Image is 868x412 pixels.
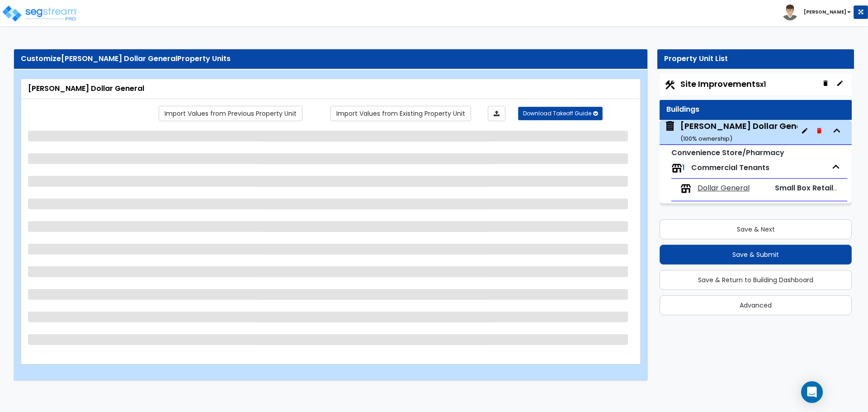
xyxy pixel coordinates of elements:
[523,109,591,117] span: Download Takeoff Guide
[775,183,861,193] span: Small Box Retail Tenant
[680,134,732,143] small: ( 100 % ownership)
[664,79,676,91] img: Construction.png
[21,54,641,64] div: Customize Property Units
[680,120,813,143] div: [PERSON_NAME] Dollar General
[518,107,603,120] button: Download Takeoff Guide
[660,245,852,265] button: Save & Submit
[660,219,852,239] button: Save & Next
[698,183,750,194] span: Dollar General
[760,80,766,89] small: x1
[660,295,852,315] button: Advanced
[801,381,823,403] div: Open Intercom Messenger
[664,54,847,64] div: Property Unit List
[804,9,846,15] b: [PERSON_NAME]
[671,163,682,174] img: tenants.png
[61,53,177,64] span: [PERSON_NAME] Dollar General
[488,106,505,121] a: Import the dynamic attributes value through Excel sheet
[666,104,845,115] div: Buildings
[28,84,633,94] div: [PERSON_NAME] Dollar General
[782,5,798,20] img: avatar.png
[660,270,852,290] button: Save & Return to Building Dashboard
[159,106,302,121] a: Import the dynamic attribute values from previous properties.
[691,162,769,173] span: Commercial Tenants
[671,147,784,158] small: Convenience Store/Pharmacy
[682,162,685,173] span: 1
[664,120,676,132] img: building.svg
[680,183,691,194] img: tenants.png
[330,106,471,121] a: Import the dynamic attribute values from existing properties.
[664,120,797,143] span: Artemus Dollar General
[680,78,766,90] span: Site Improvements
[1,5,78,23] img: logo_pro_r.png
